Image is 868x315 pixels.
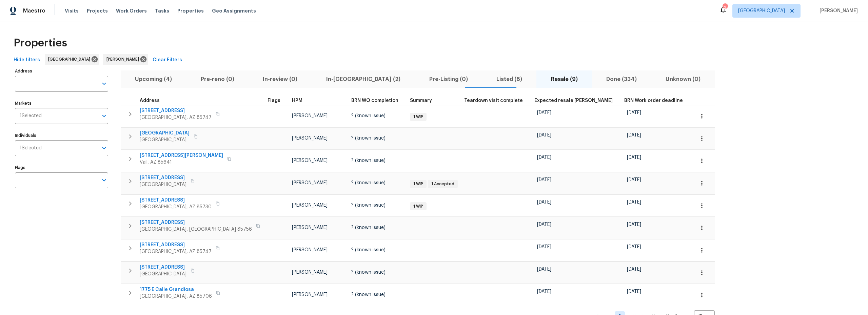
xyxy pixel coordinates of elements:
[292,158,328,163] span: [PERSON_NAME]
[87,7,108,14] span: Projects
[429,181,457,187] span: 1 Accepted
[177,7,204,14] span: Properties
[292,203,328,208] span: [PERSON_NAME]
[106,56,142,63] span: [PERSON_NAME]
[140,248,212,255] span: [GEOGRAPHIC_DATA], AZ 85747
[292,98,302,103] span: HPM
[464,98,523,103] span: Teardown visit complete
[140,181,186,188] span: [GEOGRAPHIC_DATA]
[627,222,641,227] span: [DATE]
[140,219,252,226] span: [STREET_ADDRESS]
[351,136,386,141] span: ? (known issue)
[191,75,245,84] span: Pre-reno (0)
[15,133,108,138] label: Individuals
[627,110,641,115] span: [DATE]
[140,136,190,143] span: [GEOGRAPHIC_DATA]
[534,98,613,103] span: Expected resale [PERSON_NAME]
[99,143,109,153] button: Open
[20,113,42,119] span: 1 Selected
[411,114,426,120] span: 1 WIP
[596,75,647,84] span: Done (334)
[351,225,386,230] span: ? (known issue)
[351,248,386,252] span: ? (known issue)
[11,54,43,66] button: Hide filters
[627,177,641,182] span: [DATE]
[23,7,45,14] span: Maestro
[627,289,641,294] span: [DATE]
[150,54,185,66] button: Clear Filters
[537,200,551,205] span: [DATE]
[624,98,683,103] span: BRN Work order deadline
[738,7,785,14] span: [GEOGRAPHIC_DATA]
[627,267,641,272] span: [DATE]
[99,111,109,121] button: Open
[140,226,252,233] span: [GEOGRAPHIC_DATA], [GEOGRAPHIC_DATA] 85756
[292,248,328,252] span: [PERSON_NAME]
[140,152,223,159] span: [STREET_ADDRESS][PERSON_NAME]
[268,98,280,103] span: Flags
[537,267,551,272] span: [DATE]
[292,225,328,230] span: [PERSON_NAME]
[486,75,533,84] span: Listed (8)
[15,166,108,170] label: Flags
[14,40,67,46] span: Properties
[351,158,386,163] span: ? (known issue)
[48,56,93,63] span: [GEOGRAPHIC_DATA]
[140,204,212,210] span: [GEOGRAPHIC_DATA], AZ 85730
[103,54,148,65] div: [PERSON_NAME]
[411,204,426,209] span: 1 WIP
[140,114,212,121] span: [GEOGRAPHIC_DATA], AZ 85747
[140,241,212,248] span: [STREET_ADDRESS]
[99,175,109,185] button: Open
[292,136,328,141] span: [PERSON_NAME]
[351,270,386,275] span: ? (known issue)
[410,98,432,103] span: Summary
[817,7,858,14] span: [PERSON_NAME]
[140,130,190,136] span: [GEOGRAPHIC_DATA]
[540,75,588,84] span: Resale (9)
[292,181,328,185] span: [PERSON_NAME]
[20,145,42,151] span: 1 Selected
[116,7,147,14] span: Work Orders
[14,56,40,64] span: Hide filters
[253,75,308,84] span: In-review (0)
[537,133,551,138] span: [DATE]
[351,203,386,208] span: ? (known issue)
[537,289,551,294] span: [DATE]
[411,181,426,187] span: 1 WIP
[140,159,223,166] span: Vail, AZ 85641
[140,286,212,293] span: 1775 E Calle Grandiosa
[140,264,186,271] span: [STREET_ADDRESS]
[140,293,212,300] span: [GEOGRAPHIC_DATA], AZ 85706
[351,292,386,297] span: ? (known issue)
[292,113,328,118] span: [PERSON_NAME]
[65,7,79,14] span: Visits
[140,107,212,114] span: [STREET_ADDRESS]
[627,133,641,138] span: [DATE]
[292,270,328,275] span: [PERSON_NAME]
[15,101,108,105] label: Markets
[292,292,328,297] span: [PERSON_NAME]
[537,177,551,182] span: [DATE]
[15,69,108,73] label: Address
[140,271,186,277] span: [GEOGRAPHIC_DATA]
[140,174,186,181] span: [STREET_ADDRESS]
[537,155,551,160] span: [DATE]
[627,245,641,249] span: [DATE]
[419,75,478,84] span: Pre-Listing (0)
[125,75,182,84] span: Upcoming (4)
[351,181,386,185] span: ? (known issue)
[155,8,169,13] span: Tasks
[627,200,641,205] span: [DATE]
[140,197,212,204] span: [STREET_ADDRESS]
[45,54,99,65] div: [GEOGRAPHIC_DATA]
[351,98,398,103] span: BRN WO completion
[153,56,182,64] span: Clear Filters
[723,4,727,11] div: 2
[316,75,411,84] span: In-[GEOGRAPHIC_DATA] (2)
[655,75,711,84] span: Unknown (0)
[537,222,551,227] span: [DATE]
[537,245,551,249] span: [DATE]
[537,110,551,115] span: [DATE]
[351,113,386,118] span: ? (known issue)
